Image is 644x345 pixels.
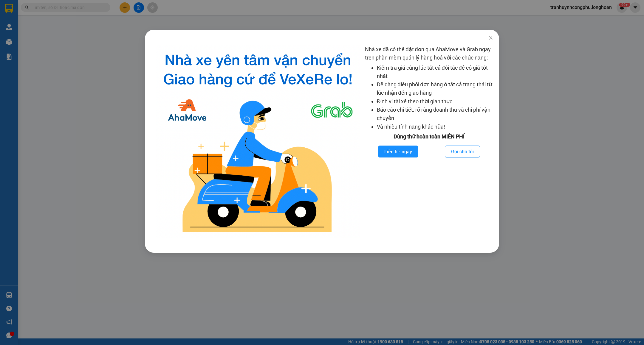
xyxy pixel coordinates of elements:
[482,30,499,46] button: Close
[377,80,493,97] li: Dễ dàng điều phối đơn hàng ở tất cả trạng thái từ lúc nhận đến giao hàng
[365,45,493,238] div: Nhà xe đã có thể đặt đơn qua AhaMove và Grab ngay trên phần mềm quản lý hàng hoá với các chức năng:
[377,123,493,131] li: Và nhiều tính năng khác nữa!
[377,106,493,123] li: Báo cáo chi tiết, rõ ràng doanh thu và chi phí vận chuyển
[451,148,474,155] span: Gọi cho tôi
[378,146,418,157] button: Liên hệ ngay
[377,97,493,106] li: Định vị tài xế theo thời gian thực
[445,146,480,157] button: Gọi cho tôi
[156,45,360,238] img: logo
[488,35,493,40] span: close
[384,148,412,155] span: Liên hệ ngay
[377,64,493,81] li: Kiểm tra giá cùng lúc tất cả đối tác để có giá tốt nhất
[365,132,493,141] div: Dùng thử hoàn toàn MIỄN PHÍ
